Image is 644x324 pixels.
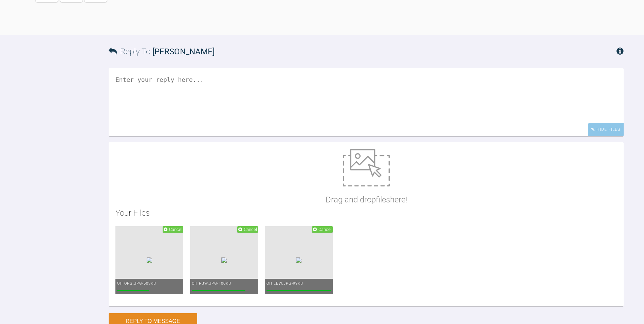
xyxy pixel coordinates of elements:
span: Cancel [318,227,332,232]
span: OH RBW.jpg - 100KB [192,281,231,286]
img: 51de0bab-da5d-40bd-a47e-2e426bed74b0 [147,257,152,263]
h2: Your Files [115,206,617,219]
div: Hide Files [588,123,624,136]
img: ead5eb52-72b4-4940-98fe-9844f6327bc0 [296,257,301,263]
p: Drag and drop files here! [326,193,407,206]
span: Cancel [169,227,182,232]
span: [PERSON_NAME] [152,47,215,56]
h3: Reply To [109,45,215,58]
img: f52a20b1-8ec0-40d5-a208-c80d324d37e9 [221,257,227,263]
span: Cancel [244,227,257,232]
span: OH OPG.jpg - 503KB [117,281,156,286]
span: OH LBW.jpg - 99KB [266,281,303,286]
